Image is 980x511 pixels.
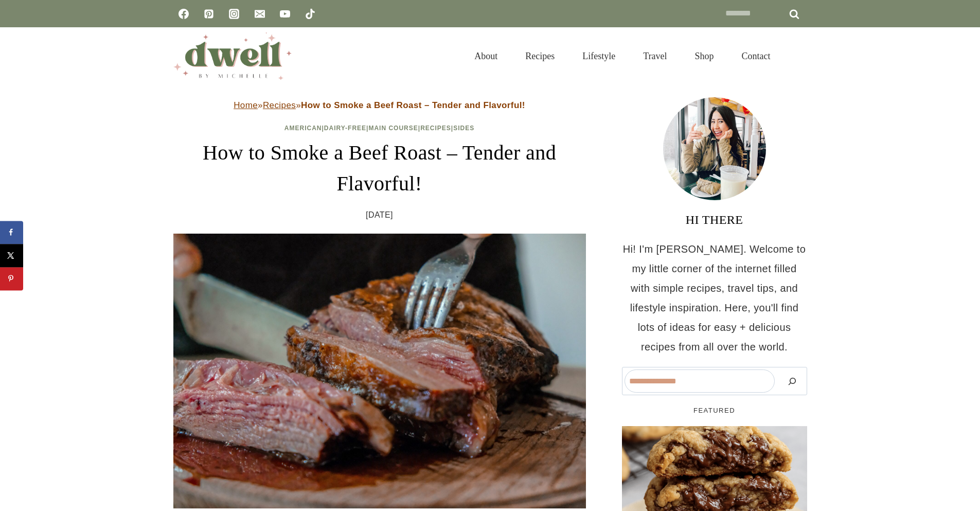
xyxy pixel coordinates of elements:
[224,4,244,24] a: Instagram
[622,406,807,416] h5: FEATURED
[453,125,474,132] a: Sides
[622,239,807,357] p: Hi! I'm [PERSON_NAME]. Welcome to my little corner of the internet filled with simple recipes, tr...
[284,125,474,132] span: | | | |
[324,125,366,132] a: Dairy-Free
[173,4,194,24] a: Facebook
[234,100,525,110] span: » »
[301,100,525,110] strong: How to Smoke a Beef Roast – Tender and Flavorful!
[275,4,295,24] a: YouTube
[366,207,393,223] time: [DATE]
[629,38,681,74] a: Travel
[728,38,785,74] a: Contact
[300,4,320,24] a: TikTok
[681,38,727,74] a: Shop
[790,47,807,65] button: View Search Form
[284,125,322,132] a: American
[420,125,451,132] a: Recipes
[234,100,258,110] a: Home
[173,32,292,80] img: DWELL by michelle
[622,210,807,229] h3: HI THERE
[368,125,418,132] a: Main Course
[568,38,629,74] a: Lifestyle
[263,100,296,110] a: Recipes
[460,38,784,74] nav: Primary Navigation
[460,38,511,74] a: About
[250,4,270,24] a: Email
[199,4,219,24] a: Pinterest
[511,38,568,74] a: Recipes
[780,369,805,393] button: Search
[173,137,586,199] h1: How to Smoke a Beef Roast – Tender and Flavorful!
